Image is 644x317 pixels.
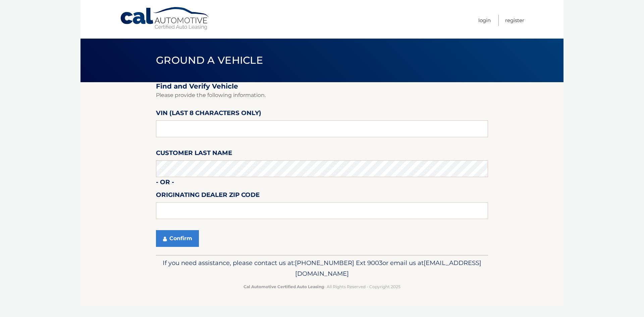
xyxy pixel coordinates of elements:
a: Cal Automotive [120,7,210,31]
label: VIN (last 8 characters only) [156,108,261,120]
label: - or - [156,177,174,190]
span: [PHONE_NUMBER] Ext 9003 [295,259,382,267]
p: - All Rights Reserved - Copyright 2025 [160,283,484,290]
button: Confirm [156,230,199,247]
p: If you need assistance, please contact us at: or email us at [160,258,484,279]
a: Register [505,15,524,26]
h2: Find and Verify Vehicle [156,82,488,91]
span: Ground a Vehicle [156,54,263,66]
label: Customer Last Name [156,148,232,160]
label: Originating Dealer Zip Code [156,190,260,202]
a: Login [478,15,491,26]
p: Please provide the following information. [156,91,488,100]
strong: Cal Automotive Certified Auto Leasing [244,284,324,289]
